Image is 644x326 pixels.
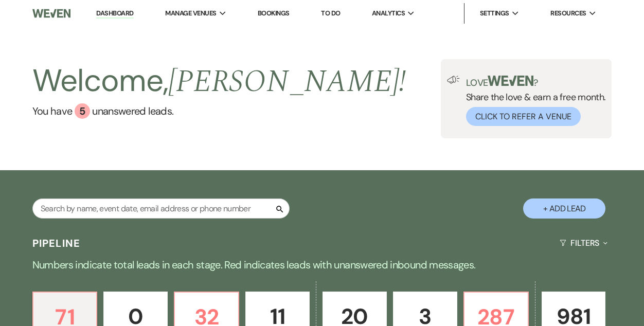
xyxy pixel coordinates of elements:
button: Filters [556,229,612,257]
img: weven-logo-green.svg [488,76,533,86]
button: + Add Lead [523,198,605,219]
span: Manage Venues [165,8,216,19]
span: Settings [480,8,509,19]
img: Weven Logo [32,3,70,24]
button: Click to Refer a Venue [466,107,581,126]
a: You have 5 unanswered leads. [32,103,406,119]
a: Dashboard [96,9,133,19]
p: Love ? [466,76,606,87]
div: 5 [75,103,90,119]
span: [PERSON_NAME] ! [168,58,406,105]
img: loud-speaker-illustration.svg [447,76,460,84]
div: Share the love & earn a free month. [460,76,606,126]
h2: Welcome, [32,59,406,103]
h3: Pipeline [32,236,81,250]
input: Search by name, event date, email address or phone number [32,198,290,219]
a: Bookings [258,9,290,17]
span: Resources [550,8,586,19]
a: To Do [321,9,340,17]
span: Analytics [372,8,405,19]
